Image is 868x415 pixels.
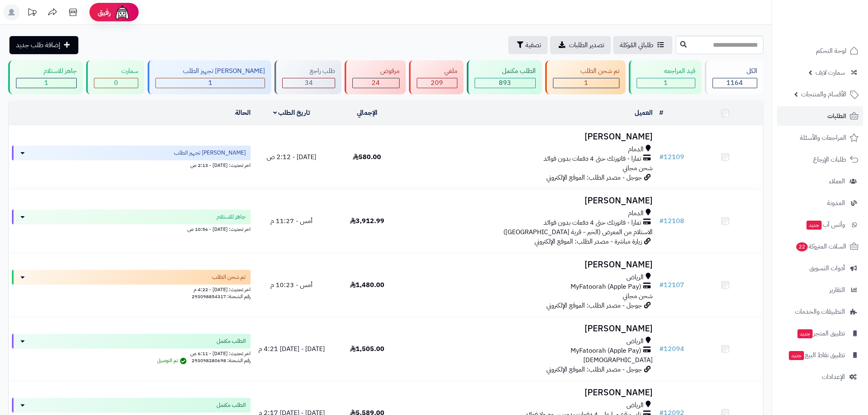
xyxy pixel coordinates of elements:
[352,66,399,76] div: مرفوض
[273,60,343,94] a: طلب راجع 34
[635,108,653,118] a: العميل
[777,258,863,278] a: أدوات التسويق
[408,132,653,141] h3: [PERSON_NAME]
[777,237,863,256] a: السلات المتروكة22
[796,242,808,251] span: 22
[553,78,619,88] div: 1
[815,67,845,78] span: سمارت لايف
[503,227,653,237] span: الاستلام من المعرض (الخبر - قرية [GEOGRAPHIC_DATA])
[659,216,664,226] span: #
[155,66,265,76] div: [PERSON_NAME] تجهيز الطلب
[829,176,845,187] span: العملاء
[475,66,536,76] div: الطلب مكتمل
[628,209,644,218] span: الدمام
[217,401,246,409] span: الطلب مكتمل
[192,293,251,300] span: رقم الشحنة: 293098854317
[777,345,863,365] a: تطبيق نقاط البيعجديد
[637,66,695,76] div: قيد المراجعه
[258,344,325,354] span: [DATE] - [DATE] 4:21 م
[16,66,77,76] div: جاهز للاستلام
[659,216,684,226] a: #12108
[235,108,251,118] a: الحالة
[827,110,846,122] span: الطلبات
[829,284,845,296] span: التقارير
[192,357,251,364] span: رقم الشحنة: 293098280698
[627,60,703,94] a: قيد المراجعه 1
[628,145,644,154] span: الدمام
[569,40,604,50] span: تصدير الطلبات
[726,78,743,88] span: 1164
[659,152,684,162] a: #12109
[417,66,457,76] div: ملغي
[499,78,511,88] span: 893
[12,285,251,293] div: اخر تحديث: [DATE] - 4:22 م
[408,324,653,333] h3: [PERSON_NAME]
[475,78,535,88] div: 893
[789,351,804,360] span: جديد
[114,78,118,88] span: 0
[626,337,644,346] span: الرياض
[659,108,663,118] a: #
[94,78,138,88] div: 0
[544,218,641,228] span: تمارا - فاتورتك حتى 4 دفعات بدون فوائد
[156,78,265,88] div: 1
[659,344,664,354] span: #
[273,108,311,118] a: تاريخ الطلب
[217,337,246,345] span: الطلب مكتمل
[508,36,548,54] button: تصفية
[544,154,641,164] span: تمارا - فاتورتك حتى 4 دفعات بدون فوائد
[626,273,644,282] span: الرياض
[623,291,653,301] span: شحن مجاني
[795,306,845,317] span: التطبيقات والخدمات
[809,262,845,274] span: أدوات التسويق
[777,302,863,322] a: التطبيقات والخدمات
[777,106,863,126] a: الطلبات
[535,237,642,246] span: زيارة مباشرة - مصدر الطلب: الموقع الإلكتروني
[797,328,845,339] span: تطبيق المتجر
[571,282,641,292] span: MyFatoorah (Apple Pay)
[623,163,653,173] span: شحن مجاني
[795,241,846,252] span: السلات المتروكة
[270,280,313,290] span: أمس - 10:23 م
[353,78,399,88] div: 24
[282,66,335,76] div: طلب راجع
[212,273,246,281] span: تم شحن الطلب
[16,78,76,88] div: 1
[553,66,619,76] div: تم شحن الطلب
[16,40,60,50] span: إضافة طلب جديد
[777,324,863,343] a: تطبيق المتجرجديد
[305,78,313,88] span: 34
[659,280,684,290] a: #12107
[417,78,457,88] div: 209
[372,78,380,88] span: 24
[465,60,544,94] a: الطلب مكتمل 893
[407,60,465,94] a: ملغي 209
[777,215,863,235] a: وآتس آبجديد
[146,60,273,94] a: [PERSON_NAME] تجهيز الطلب 1
[12,224,251,233] div: اخر تحديث: [DATE] - 10:56 ص
[350,280,384,290] span: 1,480.00
[283,78,335,88] div: 34
[431,78,443,88] span: 209
[343,60,407,94] a: مرفوض 24
[546,365,642,374] span: جوجل - مصدر الطلب: الموقع الإلكتروني
[12,160,251,169] div: اخر تحديث: [DATE] - 2:13 ص
[659,280,664,290] span: #
[626,401,644,410] span: الرياض
[408,196,653,205] h3: [PERSON_NAME]
[98,7,111,17] span: رفيق
[659,152,664,162] span: #
[777,367,863,387] a: الإعدادات
[546,173,642,182] span: جوجل - مصدر الطلب: الموقع الإلكتروني
[157,357,189,364] span: تم التوصيل
[7,60,85,94] a: جاهز للاستلام 1
[816,45,846,57] span: لوحة التحكم
[350,216,384,226] span: 3,912.99
[664,78,668,88] span: 1
[85,60,146,94] a: سمارت 0
[777,280,863,300] a: التقارير
[637,78,695,88] div: 1
[806,219,845,230] span: وآتس آب
[777,41,863,61] a: لوحة التحكم
[777,171,863,191] a: العملاء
